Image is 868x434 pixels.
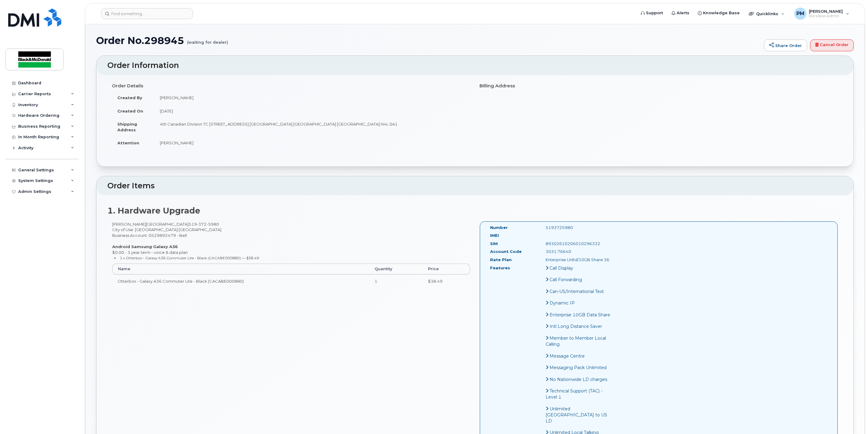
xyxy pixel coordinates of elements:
strong: Attention [117,140,139,145]
label: SIM [490,241,498,247]
span: 372 [197,222,207,227]
div: 89302610206010296332 [541,241,619,247]
td: $38.49 [422,274,470,288]
label: Features [490,265,510,271]
small: (waiting for dealer) [187,35,228,45]
h4: Order Details [112,83,470,89]
strong: Shipping Address [117,122,137,132]
td: [PERSON_NAME] [154,91,470,104]
span: 5980 [207,222,219,227]
h2: Order Items [107,182,843,190]
div: [PERSON_NAME][GEOGRAPHIC_DATA] City of Use: [GEOGRAPHIC_DATA] [GEOGRAPHIC_DATA] Business Account:... [107,221,475,293]
h1: Order No.298945 [96,35,761,46]
strong: Created On [117,109,143,113]
span: Intl Long Distance Saver [550,324,602,329]
span: Call Display [550,265,573,271]
span: Enterprise 10GB Data Share [550,312,610,318]
th: Price [422,264,470,274]
div: Enterprise Unltd/10GB Share 36 [541,257,619,263]
label: IMEI [490,233,499,238]
h4: Billing Address [479,83,838,89]
div: 3031.76640 [541,249,619,254]
td: 4th Canadian Division TC [STREET_ADDRESS] [GEOGRAPHIC_DATA] [GEOGRAPHIC_DATA] [GEOGRAPHIC_DATA] N... [154,117,470,136]
td: 1 [369,274,422,288]
span: Message Centre [550,353,585,359]
td: [PERSON_NAME] [154,136,470,150]
div: 5193725980 [541,225,619,230]
th: Name [112,264,369,274]
a: Cancel Order [810,39,854,52]
span: Dynamic IP [550,300,575,306]
span: Member to Member Local Calling [546,335,606,347]
span: Call Forwarding [550,277,582,282]
td: Otterbox - Galaxy A36 Commuter Lite - Black (CACABE000880) [112,274,369,288]
label: Number [490,225,508,230]
span: 519 [189,222,219,227]
strong: Android Samsung Galaxy A36 [112,244,178,249]
strong: Created By [117,95,142,100]
span: Messaging Pack Unlimited [550,365,607,370]
label: Account Code [490,249,522,254]
strong: 1. Hardware Upgrade [107,206,200,216]
a: Share Order [764,39,807,52]
small: 1 x Otterbox - Galaxy A36 Commuter Lite - Black (CACABE000880) — $38.49 [120,256,259,260]
span: Unlimited [GEOGRAPHIC_DATA] to US LD [546,406,607,424]
label: Rate Plan [490,257,512,263]
span: Can-US/International Text [550,289,604,294]
th: Quantity [369,264,422,274]
h2: Order Information [107,61,843,70]
span: No Nationwide LD charges [550,377,607,382]
span: Technical Support (TAC) - Level 1 [546,388,602,400]
td: [DATE] [154,104,470,118]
